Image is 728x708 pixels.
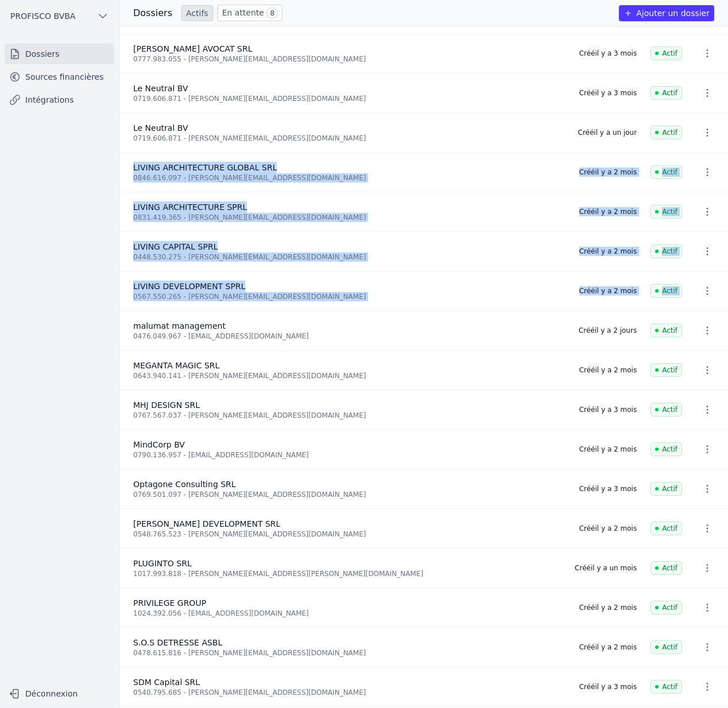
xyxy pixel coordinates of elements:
[133,163,277,172] span: LIVING ARCHITECTURE GLOBAL SRL
[579,247,637,256] div: Créé il y a 2 mois
[10,10,75,22] span: PROFISCO BVBA
[579,524,637,533] div: Créé il y a 2 mois
[133,44,252,53] span: [PERSON_NAME] AVOCAT SRL
[650,165,682,179] span: Actif
[650,561,682,575] span: Actif
[133,688,566,697] div: 0540.795.685 - [PERSON_NAME][EMAIL_ADDRESS][DOMAIN_NAME]
[133,321,226,330] span: malumat management
[181,5,213,21] a: Actifs
[579,326,637,335] div: Créé il y a 2 jours
[650,324,682,337] span: Actif
[133,559,192,568] span: PLUGINTO SRL
[133,282,245,291] span: LIVING DEVELOPMENT SPRL
[133,440,185,449] span: MindCorp BV
[579,365,637,375] div: Créé il y a 2 mois
[579,682,637,691] div: Créé il y a 3 mois
[133,569,561,578] div: 1017.993.818 - [PERSON_NAME][EMAIL_ADDRESS][PERSON_NAME][DOMAIN_NAME]
[266,7,278,19] span: 8
[133,490,566,499] div: 0769.501.097 - [PERSON_NAME][EMAIL_ADDRESS][DOMAIN_NAME]
[5,44,114,64] a: Dossiers
[133,450,566,460] div: 0790.136.957 - [EMAIL_ADDRESS][DOMAIN_NAME]
[133,6,172,20] h3: Dossiers
[133,292,566,301] div: 0567.550.265 - [PERSON_NAME][EMAIL_ADDRESS][DOMAIN_NAME]
[579,168,637,177] div: Créé il y a 2 mois
[133,648,566,658] div: 0478.615.816 - [PERSON_NAME][EMAIL_ADDRESS][DOMAIN_NAME]
[133,598,206,608] span: PRIVILEGE GROUP
[650,205,682,219] span: Actif
[650,244,682,258] span: Actif
[650,442,682,456] span: Actif
[133,371,566,380] div: 0643.940.141 - [PERSON_NAME][EMAIL_ADDRESS][DOMAIN_NAME]
[133,123,188,133] span: Le Neutral BV
[133,519,280,528] span: [PERSON_NAME] DEVELOPMENT SRL
[133,678,200,687] span: SDM Capital SRL
[650,363,682,377] span: Actif
[619,5,714,21] button: Ajouter un dossier
[579,286,637,295] div: Créé il y a 2 mois
[133,530,566,539] div: 0548.765.523 - [PERSON_NAME][EMAIL_ADDRESS][DOMAIN_NAME]
[579,484,637,493] div: Créé il y a 3 mois
[133,203,247,212] span: LIVING ARCHITECTURE SPRL
[133,134,564,143] div: 0719.606.871 - [PERSON_NAME][EMAIL_ADDRESS][DOMAIN_NAME]
[650,126,682,139] span: Actif
[650,403,682,417] span: Actif
[133,411,566,420] div: 0767.567.037 - [PERSON_NAME][EMAIL_ADDRESS][DOMAIN_NAME]
[650,482,682,496] span: Actif
[579,603,637,612] div: Créé il y a 2 mois
[650,601,682,614] span: Actif
[133,332,565,341] div: 0476.049.967 - [EMAIL_ADDRESS][DOMAIN_NAME]
[650,284,682,298] span: Actif
[579,207,637,216] div: Créé il y a 2 mois
[650,522,682,535] span: Actif
[133,361,219,370] span: MEGANTA MAGIC SRL
[218,5,282,21] a: En attente 8
[5,684,114,703] button: Déconnexion
[133,400,200,410] span: MHJ DESIGN SRL
[5,7,114,25] button: PROFISCO BVBA
[650,640,682,654] span: Actif
[650,46,682,60] span: Actif
[133,638,222,647] span: S.O.S DETRESSE ASBL
[579,49,637,58] div: Créé il y a 3 mois
[133,252,566,262] div: 0448.530.275 - [PERSON_NAME][EMAIL_ADDRESS][DOMAIN_NAME]
[579,405,637,414] div: Créé il y a 3 mois
[133,84,188,93] span: Le Neutral BV
[133,94,566,103] div: 0719.606.871 - [PERSON_NAME][EMAIL_ADDRESS][DOMAIN_NAME]
[5,67,114,87] a: Sources financières
[133,173,566,182] div: 0846.616.097 - [PERSON_NAME][EMAIL_ADDRESS][DOMAIN_NAME]
[133,55,566,64] div: 0777.983.055 - [PERSON_NAME][EMAIL_ADDRESS][DOMAIN_NAME]
[579,643,637,652] div: Créé il y a 2 mois
[133,609,566,618] div: 1024.392.056 - [EMAIL_ADDRESS][DOMAIN_NAME]
[133,480,236,489] span: Optagone Consulting SRL
[578,128,637,137] div: Créé il y a un jour
[650,86,682,100] span: Actif
[575,563,637,573] div: Créé il y a un mois
[133,242,218,251] span: LIVING CAPITAL SPRL
[5,90,114,110] a: Intégrations
[133,213,566,222] div: 0831.419.365 - [PERSON_NAME][EMAIL_ADDRESS][DOMAIN_NAME]
[650,680,682,694] span: Actif
[579,445,637,454] div: Créé il y a 2 mois
[579,88,637,98] div: Créé il y a 3 mois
